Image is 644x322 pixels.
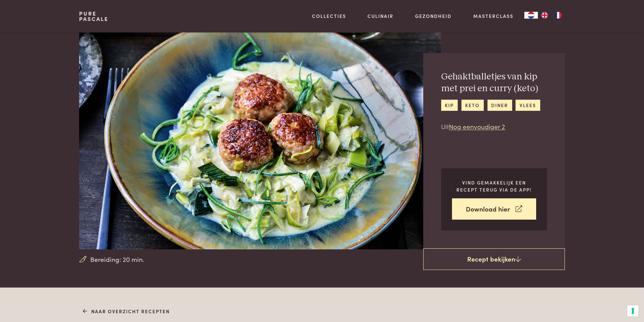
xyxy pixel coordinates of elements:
[551,12,565,19] a: FR
[538,12,551,19] a: EN
[90,254,144,264] span: Bereiding: 20 min.
[79,11,109,22] a: PurePascale
[441,100,458,111] a: kip
[516,100,540,111] a: vlees
[449,122,505,131] a: Nog eenvoudiger 2
[538,12,565,19] ul: Language list
[524,12,538,19] a: NL
[415,13,452,20] a: Gezondheid
[441,71,547,94] h2: Gehaktballetjes van kip met prei en curry (keto)
[524,12,565,19] aside: Language selected: Nederlands
[367,13,393,20] a: Culinair
[473,13,514,20] a: Masterclass
[452,179,536,193] p: Vind gemakkelijk een recept terug via de app!
[461,100,484,111] a: keto
[79,32,440,249] img: Gehaktballetjes van kip met prei en curry (keto)
[423,248,565,270] a: Recept bekijken
[627,305,639,317] button: Uw voorkeuren voor toestemming voor trackingtechnologieën
[524,12,538,19] div: Language
[452,198,536,220] a: Download hier
[487,100,512,111] a: diner
[441,122,547,131] p: Uit
[312,13,346,20] a: Collecties
[83,308,170,315] a: Naar overzicht recepten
